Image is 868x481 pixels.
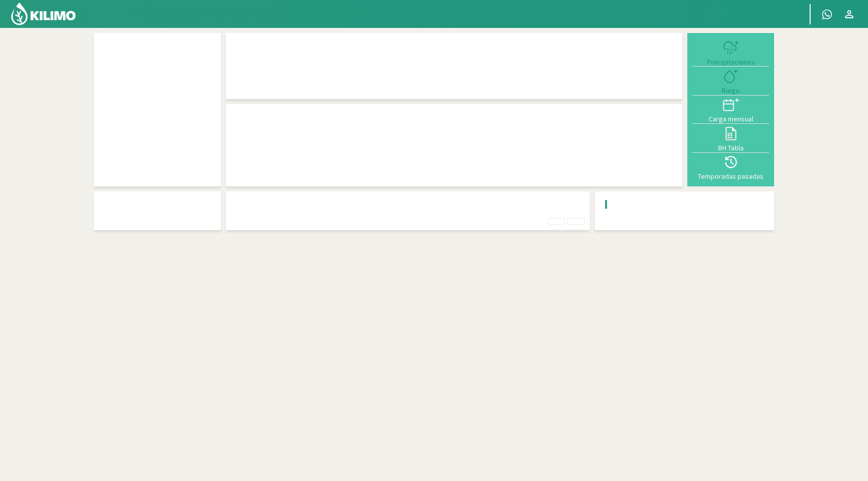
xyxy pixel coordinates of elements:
button: Carga mensual [692,95,769,124]
div: BH Tabla [695,144,766,151]
button: Temporadas pasadas [692,153,769,181]
button: BH Tabla [692,124,769,152]
img: Kilimo [10,2,77,26]
div: Riego [695,87,766,94]
div: Temporadas pasadas [695,173,766,180]
div: Carga mensual [695,115,766,122]
div: Precipitaciones [695,58,766,66]
button: Precipitaciones [692,38,769,67]
button: Riego [692,67,769,95]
